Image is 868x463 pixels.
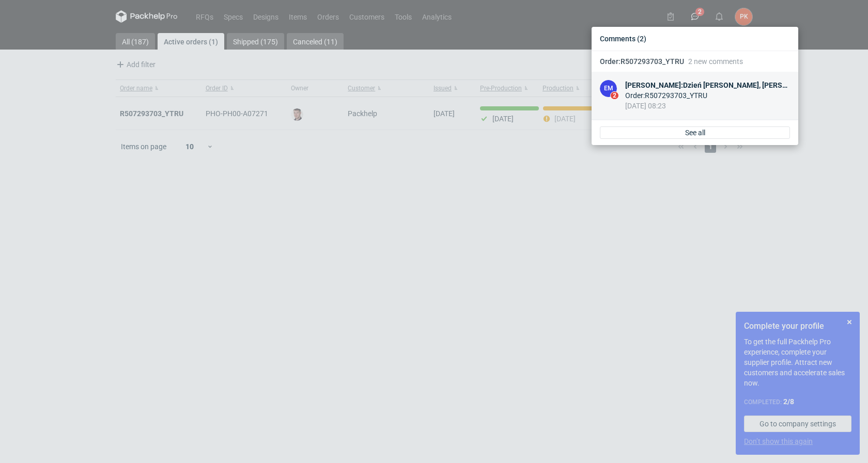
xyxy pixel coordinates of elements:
[688,57,743,66] span: 2 new comments
[600,80,617,97] div: Ewelina Macek
[596,31,794,46] div: Comments (2)
[592,72,798,120] a: EM2[PERSON_NAME]:Dzień [PERSON_NAME], [PERSON_NAME], działamy, ale proszę mieć na uwadze, że zlec...
[625,80,790,90] div: [PERSON_NAME] : Dzień [PERSON_NAME], [PERSON_NAME], działamy, ale proszę mieć na uwadze, że zlece...
[600,57,684,66] span: Order : R507293703_YTRU
[600,126,790,139] a: See all
[625,90,790,101] div: Order : R507293703_YTRU
[600,80,617,97] figcaption: EM
[592,51,798,72] button: Order:R507293703_YTRU2 new comments
[625,101,790,111] div: [DATE] 08:23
